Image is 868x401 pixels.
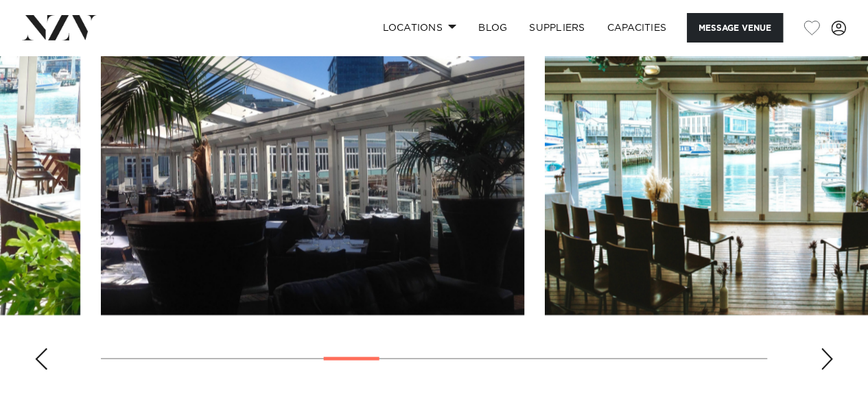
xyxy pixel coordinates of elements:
[518,13,596,42] a: SUPPLIERS
[22,15,97,40] img: nzv-logo.png
[687,13,783,42] button: Message Venue
[371,13,467,42] a: Locations
[596,13,678,42] a: Capacities
[467,13,518,42] a: BLOG
[101,5,524,315] swiper-slide: 7 / 18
